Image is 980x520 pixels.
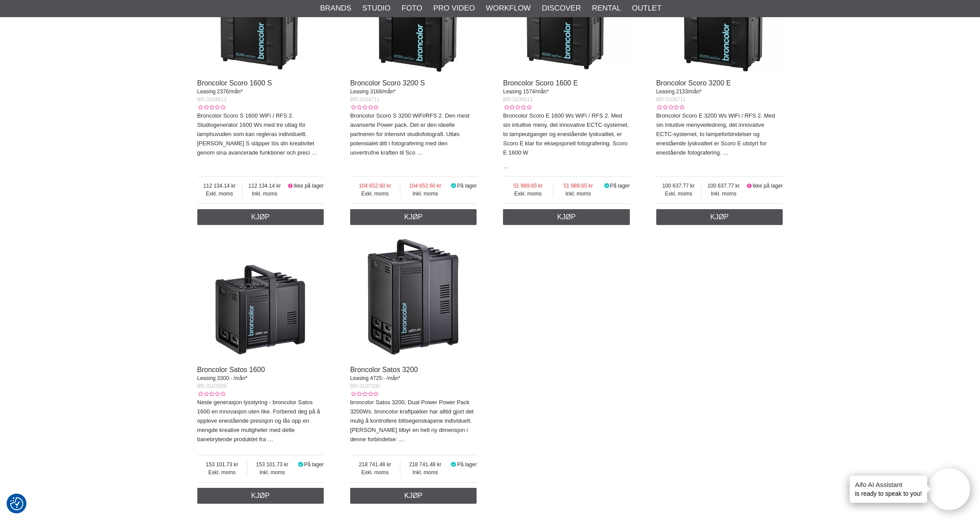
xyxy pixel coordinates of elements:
span: 218 741.48 [400,461,450,468]
div: Kundevurdering: 0 [656,103,684,111]
span: Exkl. moms [197,468,247,476]
span: Leasing 3168/mån* [350,89,396,95]
i: Ikke på lager [287,183,294,189]
a: … [311,149,317,156]
span: BR-3107100 [350,383,380,389]
div: Kundevurdering: 0 [197,103,226,111]
span: Inkl. moms [248,468,297,476]
a: Studio [362,3,391,14]
span: Exkl. moms [656,190,701,198]
span: BR-3106711 [656,96,686,103]
div: Kundevurdering: 0 [350,103,378,111]
span: Exkl. moms [503,190,553,198]
span: Inkl. moms [400,468,450,476]
a: Broncolor Scoro 3200 E [656,79,731,87]
span: 100 637.77 [656,182,701,190]
a: Brands [320,3,351,14]
a: Kjøp [656,209,783,225]
span: På lager [457,461,477,468]
span: BR-3106611 [503,96,533,103]
span: Leasing 3300:- /mån* [197,375,248,381]
span: På lager [457,183,477,189]
span: Ikke på lager [293,183,324,189]
button: Samtykkepreferanser [10,496,23,512]
span: 51 989.65 [503,182,553,190]
a: Outlet [632,3,662,14]
a: Pro Video [433,3,475,14]
i: På lager [603,183,610,189]
a: Broncolor Satos 3200 [350,366,418,373]
a: Kjøp [503,209,630,225]
img: Revisit consent button [10,497,23,510]
a: … [399,436,404,443]
i: På lager [450,461,457,468]
a: Rental [592,3,621,14]
span: Inkl. moms [400,190,450,198]
a: Kjøp [197,209,324,225]
p: broncolor Satos 3200, Dual Power Power Pack 3200Ws. broncolor kraftpakker har alltid gjort det mu... [350,398,477,444]
span: Exkl. moms [350,468,400,476]
span: Exkl. moms [197,190,242,198]
span: BR-3107000 [197,383,227,389]
div: Kundevurdering: 0 [350,390,378,398]
a: Broncolor Scoro 1600 E [503,79,578,87]
span: 153 101.73 [248,461,297,468]
a: Kjøp [350,488,477,504]
span: Inkl. moms [242,190,287,198]
div: Kundevurdering: 0 [503,103,531,111]
span: 153 101.73 [197,461,247,468]
a: Workflow [486,3,531,14]
a: … [417,149,423,156]
span: Leasing 2133/mån* [656,89,702,95]
span: Inkl. moms [553,190,603,198]
a: … [723,149,729,156]
img: Broncolor Satos 3200 [350,234,477,361]
span: Leasing 2376/mån* [197,89,243,95]
span: 104 652.60 [400,182,450,190]
p: Broncolor Scoro S 1600 WiFi / RFS 2. Studiogenerator 1600 Ws med tre uttag för lamphuvuden som ka... [197,111,324,157]
div: Kundevurdering: 0 [197,390,226,398]
div: is ready to speak to you! [850,476,927,503]
span: BR-3104611 [197,96,227,103]
p: Neste generasjon lysstyring - broncolor Satos 1600 en innovasjon uten like. Forbered deg på å opp... [197,398,324,444]
span: 51 989.65 [553,182,603,190]
a: Broncolor Scoro 3200 S [350,79,425,87]
a: Broncolor Satos 1600 [197,366,265,373]
h4: Aifo AI Assistant [855,480,922,489]
a: Broncolor Scoro 1600 S [197,79,272,87]
a: Discover [542,3,581,14]
a: Foto [402,3,422,14]
span: Leasing 4725:- /mån* [350,375,400,381]
p: Broncolor Scoro E 1600 Ws WiFi / RFS 2. Med sin intuitive meny, det innovative ECTC-systemet, to ... [503,111,630,157]
i: Ikke på lager [746,183,753,189]
span: 112 134.14 [197,182,242,190]
a: … [267,436,273,443]
a: Kjøp [350,209,477,225]
a: Kjøp [197,488,324,504]
i: På lager [450,183,457,189]
p: Broncolor Scoro S 3200 WiFi/RFS 2. Den mest avanserte Power pack. Det er den ideelle partneren fo... [350,111,477,157]
p: Broncolor Scoro E 3200 Ws WiFi / RFS 2. Med sin intuitive menyveiledning, det innovative ECTC-sys... [656,111,783,157]
span: 104 652.60 [350,182,400,190]
span: 100 637.77 [701,182,746,190]
span: Ikke på lager [752,183,783,189]
i: På lager [297,461,304,468]
span: Exkl. moms [350,190,400,198]
span: 218 741.48 [350,461,400,468]
span: På lager [610,183,630,189]
span: På lager [304,461,324,468]
span: Inkl. moms [701,190,746,198]
span: Leasing 1574/mån* [503,89,548,95]
a: … [503,163,508,170]
img: Broncolor Satos 1600 [197,234,324,361]
span: BR-3104711 [350,96,380,103]
span: 112 134.14 [242,182,287,190]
